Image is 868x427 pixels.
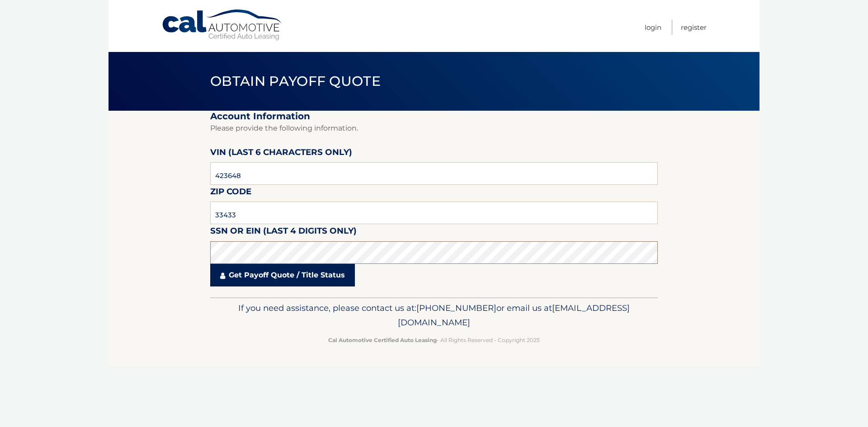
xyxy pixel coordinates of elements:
p: - All Rights Reserved - Copyright 2025 [216,335,652,345]
p: Please provide the following information. [210,122,658,135]
label: SSN or EIN (last 4 digits only) [210,224,357,241]
a: Login [645,20,661,35]
label: VIN (last 6 characters only) [210,145,352,162]
label: Zip Code [210,185,251,202]
p: If you need assistance, please contact us at: or email us at [216,301,652,330]
a: Get Payoff Quote / Title Status [210,264,355,286]
h2: Account Information [210,111,658,122]
a: Register [681,20,707,35]
strong: Cal Automotive Certified Auto Leasing [328,337,437,343]
a: Cal Automotive [161,9,283,41]
span: Obtain Payoff Quote [210,73,381,89]
span: [PHONE_NUMBER] [416,303,496,313]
